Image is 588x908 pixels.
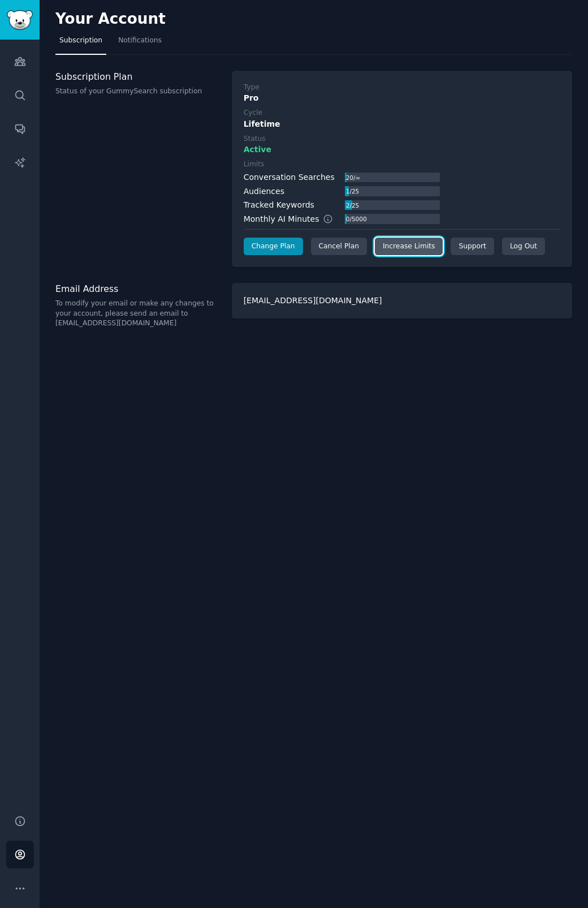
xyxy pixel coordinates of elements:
a: Subscription [55,32,106,55]
img: GummySearch logo [7,10,33,30]
a: Change Plan [244,238,303,256]
div: Limits [244,160,265,170]
span: Notifications [118,36,162,46]
div: Cycle [244,108,262,118]
p: Status of your GummySearch subscription [55,87,220,97]
div: [EMAIL_ADDRESS][DOMAIN_NAME] [232,283,572,319]
h2: Your Account [55,10,166,28]
div: 2 / 25 [345,200,360,210]
div: Cancel Plan [311,238,367,256]
a: Notifications [114,32,166,55]
div: Type [244,83,260,93]
div: Pro [244,92,560,104]
a: Increase Limits [375,238,443,256]
div: 1 / 25 [345,186,360,196]
div: Audiences [244,186,284,197]
div: Tracked Keywords [244,199,314,211]
div: 20 / ∞ [345,173,361,183]
div: Monthly AI Minutes [244,213,345,225]
p: To modify your email or make any changes to your account, please send an email to [EMAIL_ADDRESS]... [55,299,220,329]
div: 0 / 5000 [345,214,367,224]
h3: Email Address [55,283,220,295]
div: Lifetime [244,118,560,130]
h3: Subscription Plan [55,71,220,83]
span: Active [244,144,271,156]
div: Conversation Searches [244,171,335,183]
span: Subscription [59,36,102,46]
a: Support [451,238,494,256]
div: Log Out [502,238,545,256]
div: Status [244,134,266,144]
